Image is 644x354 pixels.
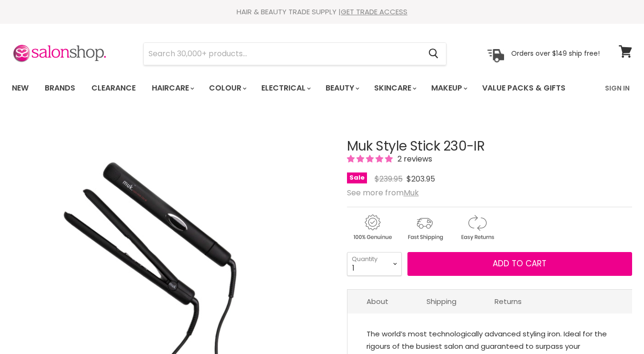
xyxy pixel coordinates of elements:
[406,173,435,184] span: $203.95
[347,139,632,154] h1: Muk Style Stick 230-IR
[511,49,600,58] p: Orders over $149 ship free!
[5,74,586,102] ul: Main menu
[202,78,252,98] a: Colour
[375,173,403,184] span: $239.95
[475,78,573,98] a: Value Packs & Gifts
[318,78,365,98] a: Beauty
[254,78,317,98] a: Electrical
[421,43,446,65] button: Search
[424,78,473,98] a: Makeup
[341,7,407,17] a: GET TRADE ACCESS
[493,258,546,269] span: Add to cart
[347,290,407,313] a: About
[84,78,143,98] a: Clearance
[347,153,395,164] span: 5.00 stars
[452,213,502,242] img: returns.gif
[143,42,446,65] form: Product
[407,290,476,313] a: Shipping
[5,78,36,98] a: New
[145,78,200,98] a: Haircare
[347,252,402,276] select: Quantity
[404,187,419,198] a: Muk
[347,213,397,242] img: genuine.gif
[407,252,632,276] button: Add to cart
[347,187,419,198] span: See more from
[144,43,421,65] input: Search
[399,213,450,242] img: shipping.gif
[367,78,422,98] a: Skincare
[347,172,367,183] span: Sale
[476,290,541,313] a: Returns
[38,78,82,98] a: Brands
[395,153,432,164] span: 2 reviews
[599,78,635,98] a: Sign In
